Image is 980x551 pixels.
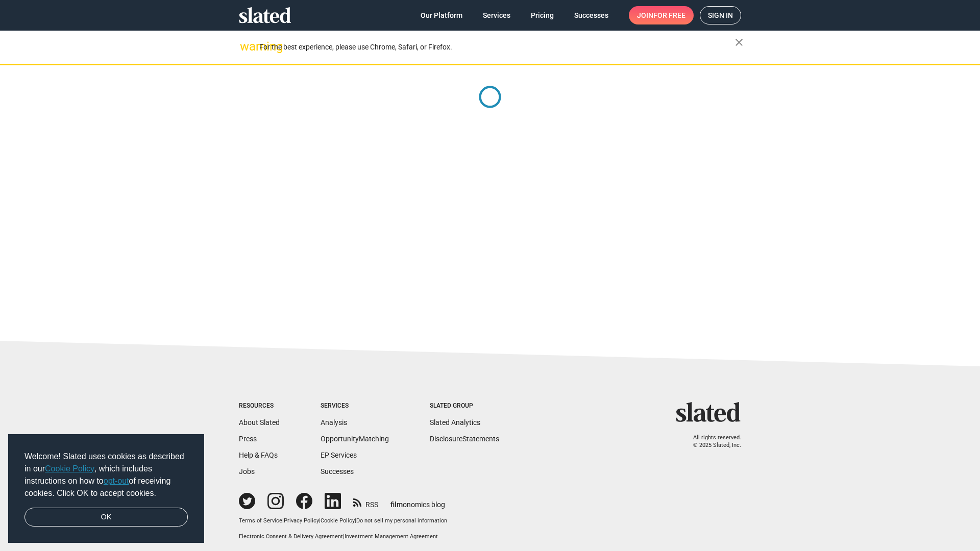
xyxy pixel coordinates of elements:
[321,435,389,443] a: OpportunityMatching
[239,435,257,443] a: Press
[239,451,278,459] a: Help & FAQs
[239,467,255,475] a: Jobs
[356,517,447,525] button: Do not sell my personal information
[353,494,378,510] a: RSS
[239,533,343,540] a: Electronic Consent & Delivery Agreement
[733,36,745,48] mat-icon: close
[24,508,188,527] a: dismiss cookie message
[321,418,347,427] a: Analysis
[8,434,204,543] div: cookieconsent
[700,6,741,24] a: Sign in
[240,40,252,53] mat-icon: warning
[239,402,280,410] div: Resources
[421,6,462,24] span: Our Platform
[566,6,617,24] a: Successes
[239,418,280,427] a: About Slated
[282,517,284,524] span: |
[430,418,480,427] a: Slated Analytics
[430,402,499,410] div: Slated Group
[321,451,357,459] a: EP Services
[239,517,282,524] a: Terms of Service
[321,402,389,410] div: Services
[430,435,499,443] a: DisclosureStatements
[531,6,554,24] span: Pricing
[321,467,354,475] a: Successes
[355,517,356,524] span: |
[321,517,355,524] a: Cookie Policy
[523,6,562,24] a: Pricing
[345,533,438,540] a: Investment Management Agreement
[319,517,321,524] span: |
[343,533,345,540] span: |
[682,434,741,449] p: All rights reserved. © 2025 Slated, Inc.
[637,6,685,24] span: Join
[390,500,403,509] span: film
[45,464,94,473] a: Cookie Policy
[259,40,735,54] div: For the best experience, please use Chrome, Safari, or Firefox.
[104,477,129,485] a: opt-out
[629,6,694,24] a: Joinfor free
[483,6,510,24] span: Services
[412,6,471,24] a: Our Platform
[24,450,188,499] span: Welcome! Slated uses cookies as described in our , which includes instructions on how to of recei...
[284,517,319,524] a: Privacy Policy
[475,6,519,24] a: Services
[708,7,733,24] span: Sign in
[574,6,608,24] span: Successes
[653,6,685,24] span: for free
[390,492,445,510] a: filmonomics blog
